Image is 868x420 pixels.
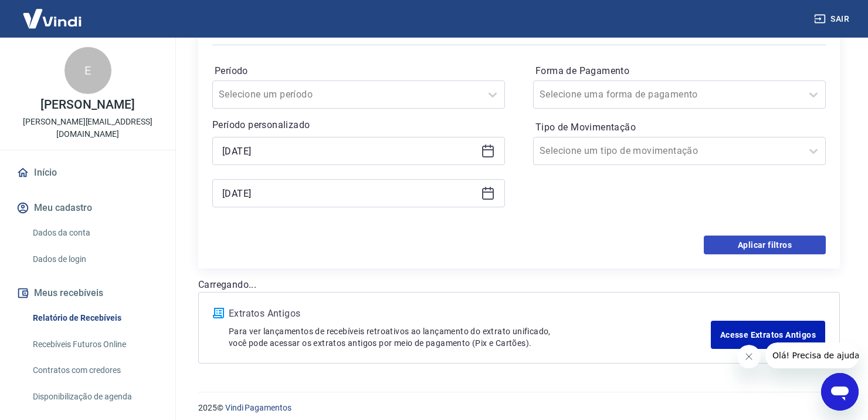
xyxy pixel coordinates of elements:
[28,385,161,409] a: Disponibilização de agenda
[28,332,161,357] a: Recebíveis Futuros Online
[28,247,161,271] a: Dados de login
[737,345,761,368] iframe: Fechar mensagem
[7,8,99,18] span: Olá! Precisa de ajuda?
[14,280,161,306] button: Meus recebíveis
[14,160,161,186] a: Início
[765,342,859,368] iframe: Mensagem da empresa
[198,402,840,414] p: 2025 ©
[535,120,823,135] label: Tipo de Movimentação
[215,64,503,78] label: Período
[225,403,291,412] a: Vindi Pagamentos
[821,373,859,411] iframe: Botão para abrir a janela de mensagens
[229,325,711,349] p: Para ver lançamentos de recebíveis retroativos ao lançamento do extrato unificado, você pode aces...
[65,47,111,94] div: E
[704,236,826,254] button: Aplicar filtros
[28,358,161,382] a: Contratos com credores
[711,321,825,349] a: Acesse Extratos Antigos
[212,118,505,132] p: Período personalizado
[222,184,476,202] input: Data final
[40,99,134,111] p: [PERSON_NAME]
[812,8,854,30] button: Sair
[535,64,823,78] label: Forma de Pagamento
[222,142,476,160] input: Data inicial
[28,221,161,245] a: Dados da conta
[213,308,224,318] img: ícone
[28,306,161,330] a: Relatório de Recebíveis
[198,278,840,292] p: Carregando...
[14,195,161,221] button: Meu cadastro
[9,116,166,140] p: [PERSON_NAME][EMAIL_ADDRESS][DOMAIN_NAME]
[229,307,711,321] p: Extratos Antigos
[14,1,90,36] img: Vindi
